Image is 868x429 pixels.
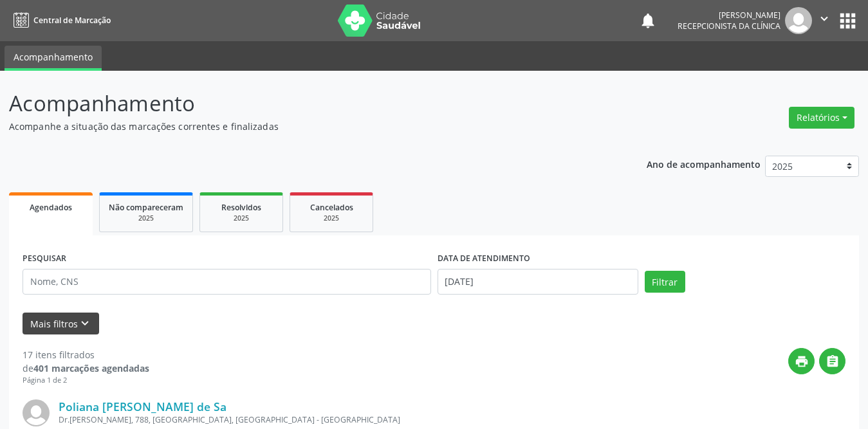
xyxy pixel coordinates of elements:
[109,214,183,223] div: 2025
[78,316,92,331] i: keyboard_arrow_down
[33,15,111,26] span: Central de Marcação
[5,46,102,71] a: Acompanhamento
[109,202,183,213] span: Não compareceram
[647,156,761,172] p: Ano de acompanhamento
[299,214,364,223] div: 2025
[209,214,273,223] div: 2025
[9,87,604,120] p: Acompanhamento
[836,10,859,32] button: apps
[23,249,66,269] label: PESQUISAR
[23,269,431,295] input: Nome, CNS
[785,7,812,34] img: img
[817,12,831,26] i: 
[789,107,854,129] button: Relatórios
[9,120,604,133] p: Acompanhe a situação das marcações correntes e finalizadas
[23,348,149,361] div: 17 itens filtrados
[33,362,149,374] strong: 401 marcações agendadas
[30,202,72,213] span: Agendados
[59,399,226,414] a: Poliana [PERSON_NAME] de Sa
[678,21,780,32] span: Recepcionista da clínica
[812,7,836,34] button: 
[23,361,149,375] div: de
[9,10,111,31] a: Central de Marcação
[639,12,657,30] button: notifications
[826,354,840,369] i: 
[310,202,353,213] span: Cancelados
[438,269,638,295] input: Selecione um intervalo
[221,202,261,213] span: Resolvidos
[23,313,99,335] button: Mais filtroskeyboard_arrow_down
[795,354,809,369] i: print
[645,271,685,293] button: Filtrar
[678,10,780,21] div: [PERSON_NAME]
[438,249,530,269] label: DATA DE ATENDIMENTO
[59,414,652,425] div: Dr.[PERSON_NAME], 788, [GEOGRAPHIC_DATA], [GEOGRAPHIC_DATA] - [GEOGRAPHIC_DATA]
[788,348,815,374] button: print
[819,348,845,374] button: 
[23,375,149,386] div: Página 1 de 2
